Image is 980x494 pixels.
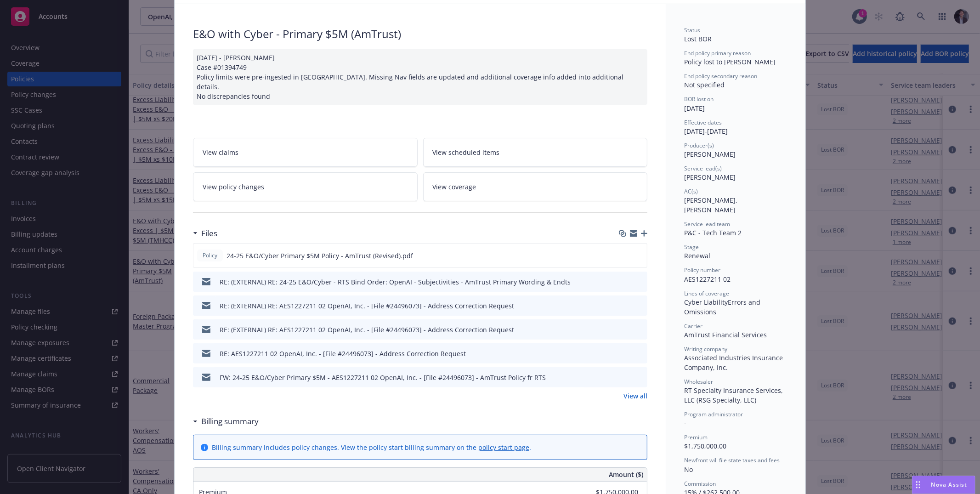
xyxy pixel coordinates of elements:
h3: Files [201,227,217,239]
span: [DATE] [684,104,705,113]
span: End policy primary reason [684,49,751,57]
button: preview file [635,277,644,287]
span: Policy number [684,266,720,274]
div: RE: (EXTERNAL) RE: AES1227211 02 OpenAI, Inc. - [File #24496073] - Address Correction Request [220,301,514,311]
span: No [684,465,693,474]
span: Stage [684,243,699,251]
button: Nova Assist [912,476,975,494]
span: [PERSON_NAME] [684,173,736,182]
span: View scheduled items [433,148,500,157]
div: RE: AES1227211 02 OpenAI, Inc. - [File #24496073] - Address Correction Request [220,349,466,358]
span: Effective dates [684,119,722,126]
div: Drag to move [912,476,924,494]
span: Lost BOR [684,34,712,43]
span: AC(s) [684,187,698,195]
span: Errors and Omissions [684,298,762,316]
a: View coverage [423,172,648,201]
div: Billing summary [193,415,259,427]
button: preview file [635,301,644,311]
span: View coverage [433,182,476,192]
span: Producer(s) [684,142,714,149]
span: Cyber Liability [684,298,728,307]
span: Service lead(s) [684,165,722,172]
div: E&O with Cyber - Primary $5M (AmTrust) [193,26,647,42]
span: RT Specialty Insurance Services, LLC (RSG Specialty, LLC) [684,386,785,404]
div: Billing summary includes policy changes. View the policy start billing summary on the . [212,443,531,452]
button: download file [621,325,628,335]
span: AmTrust Financial Services [684,330,767,339]
a: View claims [193,138,418,167]
span: BOR lost on [684,95,714,103]
a: View scheduled items [423,138,648,167]
span: Carrier [684,322,702,330]
span: Not specified [684,80,725,89]
span: AES1227211 02 [684,275,731,284]
button: download file [621,373,628,382]
span: View claims [203,148,238,157]
span: Policy [201,251,219,260]
span: View policy changes [203,182,264,192]
span: Lines of coverage [684,290,729,297]
button: preview file [635,251,643,261]
span: Wholesaler [684,378,713,386]
span: [PERSON_NAME] [684,150,736,159]
span: - [684,419,686,427]
div: RE: (EXTERNAL) RE: 24-25 E&O/Cyber - RTS Bind Order: OpenAI - Subjectivities - AmTrust Primary Wo... [220,277,571,287]
span: Nova Assist [931,481,968,488]
span: 24-25 E&O/Cyber Primary $5M Policy - AmTrust (Revised).pdf [227,251,413,261]
span: Program administrator [684,410,743,418]
span: Newfront will file state taxes and fees [684,456,780,464]
button: download file [620,251,628,261]
span: Status [684,26,700,34]
button: download file [621,301,628,311]
h3: Billing summary [201,415,259,427]
span: Premium [684,433,708,441]
div: RE: (EXTERNAL) RE: AES1227211 02 OpenAI, Inc. - [File #24496073] - Address Correction Request [220,325,514,335]
div: FW: 24-25 E&O/Cyber Primary $5M - AES1227211 02 OpenAI, Inc. - [File #24496073] - AmTrust Policy ... [220,373,546,382]
div: [DATE] - [PERSON_NAME] Case #01394749 Policy limits were pre-ingested in [GEOGRAPHIC_DATA]. Missi... [193,49,647,105]
span: Associated Industries Insurance Company, Inc. [684,353,785,372]
span: Renewal [684,251,710,260]
div: Files [193,227,217,239]
div: [DATE] - [DATE] [684,119,787,136]
span: Amount ($) [609,470,643,479]
span: [PERSON_NAME], [PERSON_NAME] [684,196,739,214]
button: download file [621,277,628,287]
a: View all [623,391,647,401]
span: Service lead team [684,220,730,228]
span: Writing company [684,345,727,353]
button: preview file [635,325,644,335]
a: View policy changes [193,172,418,201]
span: Commission [684,480,716,488]
span: P&C - Tech Team 2 [684,228,742,237]
button: download file [621,349,628,358]
button: preview file [635,349,644,358]
span: Policy lost to [PERSON_NAME] [684,57,776,66]
span: End policy secondary reason [684,72,757,80]
button: preview file [635,373,644,382]
a: policy start page [478,443,529,452]
span: $1,750,000.00 [684,442,726,450]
